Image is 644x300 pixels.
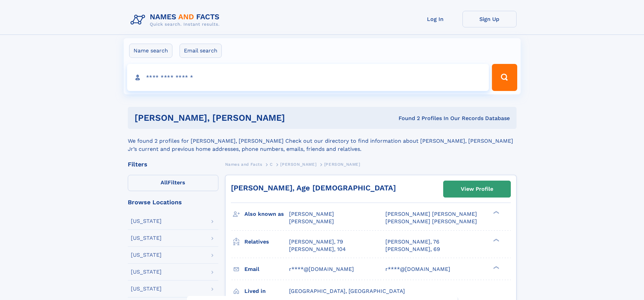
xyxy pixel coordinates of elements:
span: [PERSON_NAME] [280,162,316,167]
a: [PERSON_NAME], 104 [289,246,346,253]
div: Found 2 Profiles In Our Records Database [342,115,510,122]
a: [PERSON_NAME], 69 [385,246,440,253]
span: [GEOGRAPHIC_DATA], [GEOGRAPHIC_DATA] [289,288,405,294]
span: All [161,179,168,186]
a: Sign Up [462,11,517,27]
div: ❯ [492,238,500,242]
a: View Profile [444,181,510,197]
h3: Email [244,263,289,275]
a: C [270,160,273,168]
div: Browse Locations [128,199,218,205]
div: We found 2 profiles for [PERSON_NAME], [PERSON_NAME] Check out our directory to find information ... [128,129,517,153]
img: Logo Names and Facts [128,11,225,29]
span: [PERSON_NAME] [PERSON_NAME] [385,218,477,225]
button: Search Button [492,64,517,91]
input: search input [127,64,489,91]
span: [PERSON_NAME] [324,162,360,167]
div: Filters [128,161,218,167]
span: C [270,162,273,167]
h3: Lived in [244,285,289,297]
div: [US_STATE] [131,235,162,241]
div: [US_STATE] [131,286,162,292]
h1: [PERSON_NAME], [PERSON_NAME] [135,114,342,122]
div: [US_STATE] [131,269,162,275]
a: [PERSON_NAME], 79 [289,238,343,246]
a: [PERSON_NAME], Age [DEMOGRAPHIC_DATA] [231,184,396,192]
div: [US_STATE] [131,252,162,258]
label: Name search [129,44,172,58]
h3: Relatives [244,236,289,248]
a: [PERSON_NAME] [280,160,316,168]
div: ❯ [492,210,500,215]
span: [PERSON_NAME] [289,218,334,225]
div: ❯ [492,265,500,270]
a: [PERSON_NAME], 76 [385,238,439,246]
div: View Profile [461,181,493,197]
span: [PERSON_NAME] [289,211,334,217]
div: [US_STATE] [131,218,162,224]
span: [PERSON_NAME] [PERSON_NAME] [385,211,477,217]
a: Log In [408,11,462,27]
a: Names and Facts [225,160,262,168]
label: Filters [128,175,218,191]
label: Email search [180,44,222,58]
h3: Also known as [244,208,289,220]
